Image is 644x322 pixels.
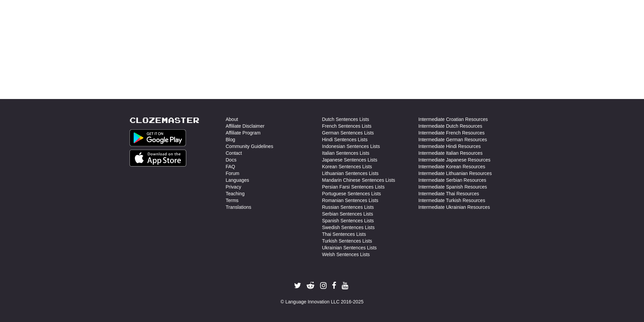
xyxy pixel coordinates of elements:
[322,123,372,129] a: French Sentences Lists
[419,136,487,143] a: Intermediate German Resources
[129,298,515,305] div: © Language Innovation LLC 2016-2025
[419,197,485,204] a: Intermediate Turkish Resources
[322,238,372,244] a: Turkish Sentences Lists
[322,231,366,238] a: Thai Sentences Lists
[226,150,242,156] a: Contact
[419,116,488,123] a: Intermediate Croatian Resources
[226,136,235,143] a: Blog
[322,197,379,204] a: Romanian Sentences Lists
[322,143,380,150] a: Indonesian Sentences Lists
[322,190,381,197] a: Portuguese Sentences Lists
[322,204,374,210] a: Russian Sentences Lists
[226,156,237,163] a: Docs
[129,150,187,167] img: Get it on App Store
[419,204,490,210] a: Intermediate Ukrainian Resources
[322,217,374,224] a: Spanish Sentences Lists
[322,150,369,156] a: Italian Sentences Lists
[419,143,481,150] a: Intermediate Hindi Resources
[226,123,265,129] a: Affiliate Disclaimer
[419,183,487,190] a: Intermediate Spanish Resources
[322,251,370,258] a: Welsh Sentences Lists
[322,244,377,251] a: Ukrainian Sentences Lists
[322,136,368,143] a: Hindi Sentences Lists
[226,143,273,150] a: Community Guidelines
[322,163,372,170] a: Korean Sentences Lists
[419,163,485,170] a: Intermediate Korean Resources
[419,150,483,156] a: Intermediate Italian Resources
[322,183,385,190] a: Persian Farsi Sentences Lists
[322,210,373,217] a: Serbian Sentences Lists
[322,129,374,136] a: German Sentences Lists
[322,224,375,231] a: Swedish Sentences Lists
[226,170,239,177] a: Forum
[322,170,379,177] a: Lithuanian Sentences Lists
[419,123,482,129] a: Intermediate Dutch Resources
[226,197,239,204] a: Terms
[226,163,235,170] a: FAQ
[322,116,369,123] a: Dutch Sentences Lists
[226,129,261,136] a: Affiliate Program
[419,156,491,163] a: Intermediate Japanese Resources
[129,129,186,146] img: Get it on Google Play
[226,116,238,123] a: About
[419,190,479,197] a: Intermediate Thai Resources
[322,177,395,183] a: Mandarin Chinese Sentences Lists
[226,177,249,183] a: Languages
[226,183,241,190] a: Privacy
[129,116,199,124] a: Clozemaster
[419,129,485,136] a: Intermediate French Resources
[419,170,492,177] a: Intermediate Lithuanian Resources
[419,177,486,183] a: Intermediate Serbian Resources
[226,204,252,210] a: Translations
[226,190,245,197] a: Teaching
[322,156,377,163] a: Japanese Sentences Lists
